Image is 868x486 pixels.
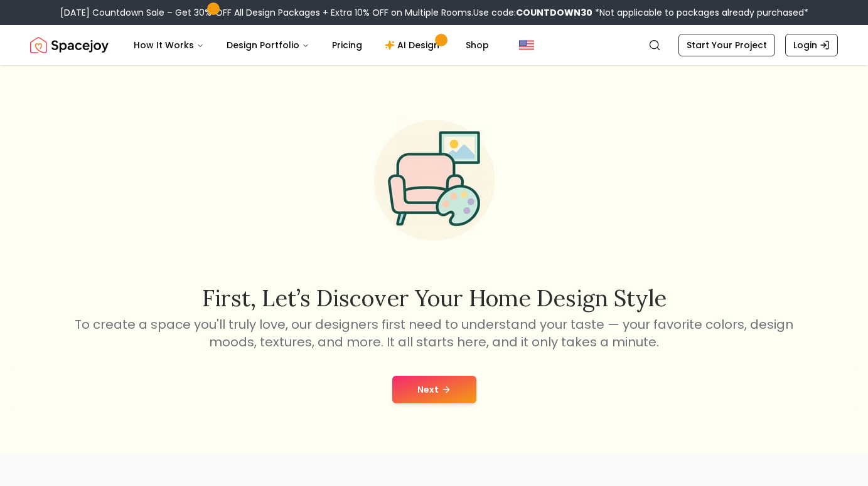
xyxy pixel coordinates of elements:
[217,33,319,58] button: Design Portfolio
[456,33,499,58] a: Shop
[354,100,515,261] img: Start Style Quiz Illustration
[375,33,453,58] a: AI Design
[516,6,592,19] b: COUNTDOWN30
[473,6,592,19] span: Use code:
[392,376,476,403] button: Next
[30,33,109,58] a: Spacejoy
[785,34,838,56] a: Login
[678,34,775,56] a: Start Your Project
[322,33,372,58] a: Pricing
[30,25,838,65] nav: Global
[124,33,214,58] button: How It Works
[73,286,796,311] h2: First, let’s discover your home design style
[592,6,808,19] span: *Not applicable to packages already purchased*
[30,33,109,58] img: Spacejoy Logo
[60,6,808,19] div: [DATE] Countdown Sale – Get 30% OFF All Design Packages + Extra 10% OFF on Multiple Rooms.
[73,316,796,351] p: To create a space you'll truly love, our designers first need to understand your taste — your fav...
[519,38,534,53] img: United States
[124,33,499,58] nav: Main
